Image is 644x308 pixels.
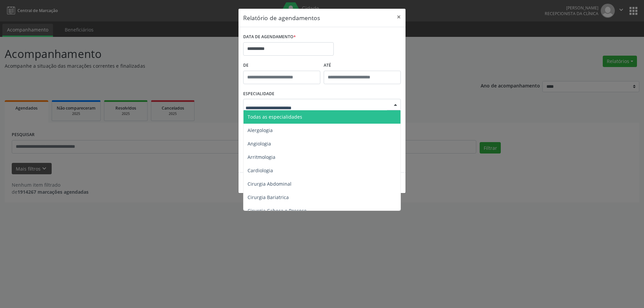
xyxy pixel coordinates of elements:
label: DATA DE AGENDAMENTO [243,32,296,42]
h5: Relatório de agendamentos [243,13,320,22]
span: Todas as especialidades [248,114,302,120]
span: Cirurgia Bariatrica [248,194,289,200]
span: Cirurgia Cabeça e Pescoço [248,207,307,214]
span: Cardiologia [248,167,273,174]
label: ESPECIALIDADE [243,89,274,99]
span: Cirurgia Abdominal [248,181,291,187]
span: Alergologia [248,127,273,133]
button: Close [392,9,406,25]
span: Arritmologia [248,154,275,160]
span: Angiologia [248,140,271,147]
label: De [243,60,320,71]
label: ATÉ [324,60,401,71]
